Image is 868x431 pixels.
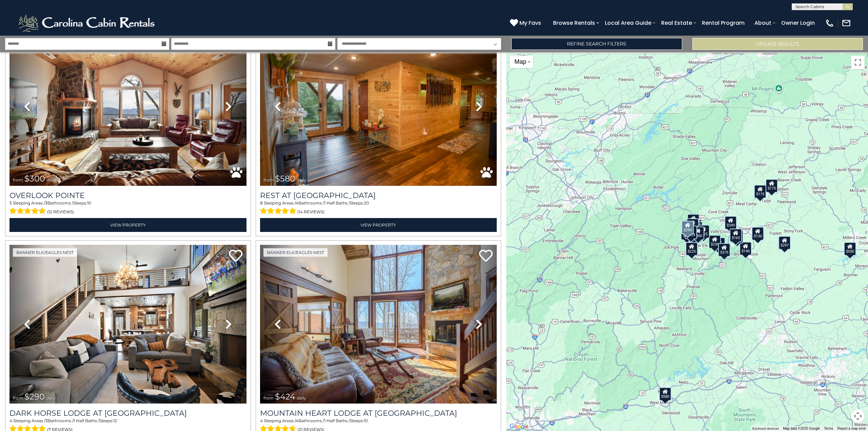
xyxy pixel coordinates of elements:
a: Mountain Heart Lodge at [GEOGRAPHIC_DATA] [260,409,497,418]
button: Toggle fullscreen view [851,56,865,69]
span: from [263,177,274,182]
div: $185 [778,236,790,249]
span: $300 [24,174,45,183]
a: Dark Horse Lodge at [GEOGRAPHIC_DATA] [9,409,246,418]
a: Banner Elk/Eagles Nest [263,248,328,257]
span: 10 [87,200,91,205]
span: My Favs [519,19,541,27]
img: thumbnail_163263053.jpeg [260,245,497,404]
a: Add to favorites [479,249,493,263]
span: Map data ©2025 Google [783,427,820,430]
img: thumbnail_163477009.jpeg [9,27,246,186]
span: from [13,395,23,400]
button: Keyboard shortcuts [752,426,779,431]
img: Google [508,422,530,431]
div: $375 [718,243,730,256]
div: $175 [754,185,766,198]
a: View Property [260,218,497,232]
div: $225 [686,242,698,255]
a: Real Estate [658,17,695,29]
a: Open this area in Google Maps (opens a new window) [508,422,530,431]
h3: Rest at Mountain Crest [260,191,497,200]
span: daily [297,177,306,182]
span: 4 [296,200,298,205]
div: $349 [724,216,736,230]
span: 1 Half Baths / [324,418,350,423]
div: $140 [739,241,752,255]
span: daily [46,395,56,400]
h3: Dark Horse Lodge at Eagles Nest [9,409,246,418]
a: Browse Rentals [550,17,598,29]
span: $580 [275,174,295,183]
span: 1 Half Baths / [324,200,350,205]
span: 5 [9,200,12,205]
div: $424 [685,225,697,239]
a: Terms (opens in new tab) [824,427,833,430]
span: from [263,395,274,400]
div: $580 [659,387,671,401]
span: (14 reviews) [297,208,324,216]
div: $625 [697,224,710,238]
img: thumbnail_163273810.jpeg [260,27,497,186]
a: About [751,17,775,29]
div: $480 [731,230,743,243]
div: $300 [692,226,704,240]
a: Report a map error [837,427,866,430]
a: Banner Elk/Eagles Nest [13,248,77,257]
span: from [13,177,23,182]
a: Local Area Guide [601,17,655,29]
img: White-1-2.png [17,13,158,33]
a: My Favs [510,19,543,27]
div: $425 [686,218,698,232]
span: 4 [9,418,12,423]
span: 8 [260,200,263,205]
div: $125 [687,214,699,227]
div: $165 [730,229,742,242]
span: 10 [364,418,368,423]
div: $230 [681,227,693,240]
span: 1 Half Baths / [74,418,99,423]
span: Map [514,58,526,65]
div: Sleeping Areas / Bathrooms / Sleeps: [9,200,246,216]
span: 3 [45,200,47,205]
a: Refine Search Filters [511,38,682,50]
div: $325 [778,236,790,249]
a: Add to favorites [229,249,242,263]
span: 4 [260,418,263,423]
span: 12 [113,418,117,423]
a: Owner Login [778,17,818,29]
span: $424 [275,392,295,401]
h3: Mountain Heart Lodge at Eagles Nest [260,409,497,418]
span: (12 reviews) [47,208,74,216]
div: $130 [752,227,764,240]
img: mail-regular-white.png [842,18,851,28]
a: Rest at [GEOGRAPHIC_DATA] [260,191,497,200]
span: 20 [364,200,369,205]
img: phone-regular-white.png [825,18,834,28]
span: daily [297,395,306,400]
button: Map camera controls [851,409,865,423]
div: $230 [708,235,721,248]
span: 3 [45,418,48,423]
button: Change map style [510,56,533,68]
div: $175 [765,179,777,193]
img: thumbnail_164375639.jpeg [9,245,246,404]
span: 4 [296,418,298,423]
span: daily [46,177,56,182]
a: Rental Program [698,17,748,29]
div: $297 [778,236,791,249]
a: View Property [9,218,246,232]
div: $290 [682,221,694,234]
button: Update Results [692,38,863,50]
div: $550 [844,242,856,256]
span: $290 [24,392,45,401]
a: Overlook Pointe [9,191,246,200]
div: Sleeping Areas / Bathrooms / Sleeps: [260,200,497,216]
